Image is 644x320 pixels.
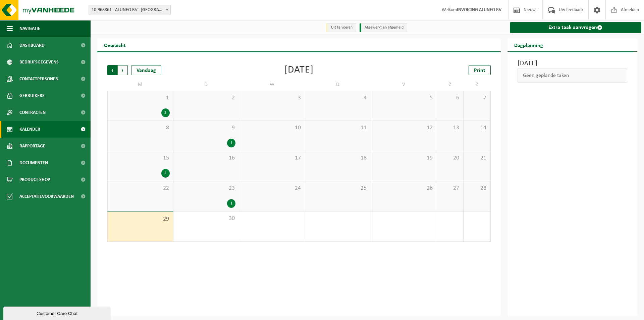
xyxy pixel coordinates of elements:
span: 10 [243,124,302,132]
span: Documenten [19,154,48,171]
span: 12 [374,124,433,132]
span: 26 [374,185,433,192]
span: Contracten [19,104,46,121]
span: 7 [467,94,487,102]
td: Z [464,79,490,91]
span: 19 [374,154,433,162]
div: [DATE] [284,65,314,75]
h2: Overzicht [97,38,132,51]
span: 28 [467,185,487,192]
span: 17 [243,154,302,162]
span: 24 [243,185,302,192]
span: 5 [374,94,433,102]
span: 10-968861 - ALUNEO BV - HUIZINGEN [89,5,170,15]
span: Kalender [19,121,40,138]
span: 13 [440,124,460,132]
a: Extra taak aanvragen [510,22,642,33]
span: 14 [467,124,487,132]
td: W [239,79,305,91]
span: 9 [177,124,236,132]
span: 3 [243,94,302,102]
span: Gebruikers [19,87,45,104]
div: Geen geplande taken [518,68,628,83]
span: 23 [177,185,236,192]
span: Volgende [118,65,128,75]
span: Vorige [107,65,117,75]
li: Afgewerkt en afgemeld [360,23,407,32]
span: 22 [111,185,170,192]
span: 21 [467,154,487,162]
span: 30 [177,215,236,222]
div: Vandaag [131,65,161,75]
span: Product Shop [19,171,50,188]
span: 2 [177,94,236,102]
span: 15 [111,154,170,162]
h3: [DATE] [518,58,628,68]
div: 2 [161,169,170,178]
div: 1 [227,199,235,208]
span: 16 [177,154,236,162]
span: Rapportage [19,138,45,154]
span: Navigatie [19,20,40,37]
a: Print [469,65,491,75]
span: Contactpersonen [19,71,58,87]
div: 2 [161,108,170,117]
span: 11 [309,124,368,132]
td: D [305,79,371,91]
span: 8 [111,124,170,132]
td: M [107,79,173,91]
span: 4 [309,94,368,102]
iframe: chat widget [3,305,112,320]
span: Print [474,68,485,73]
td: D [173,79,239,91]
span: 1 [111,94,170,102]
h2: Dagplanning [507,38,550,51]
span: 10-968861 - ALUNEO BV - HUIZINGEN [89,5,171,15]
li: Uit te voeren [326,23,356,32]
span: 27 [440,185,460,192]
div: 1 [227,139,235,147]
td: V [371,79,437,91]
span: 25 [309,185,368,192]
td: Z [437,79,464,91]
span: Acceptatievoorwaarden [19,188,74,205]
span: 18 [309,154,368,162]
span: 20 [440,154,460,162]
strong: INVOICING ALUNEO BV [457,7,501,12]
span: Bedrijfsgegevens [19,54,59,71]
span: 29 [111,216,170,223]
span: Dashboard [19,37,45,54]
span: 6 [440,94,460,102]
